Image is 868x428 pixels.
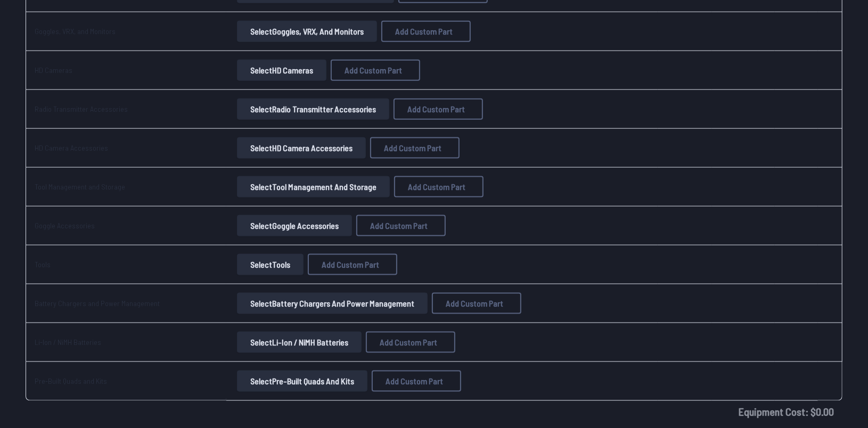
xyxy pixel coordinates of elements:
button: SelectGoggles, VRX, and Monitors [237,21,377,42]
a: HD Cameras [35,65,72,75]
a: SelectBattery Chargers and Power Management [235,293,430,314]
button: Add Custom Part [366,332,455,353]
button: Add Custom Part [432,293,521,314]
a: Radio Transmitter Accessories [35,104,128,113]
span: Add Custom Part [395,27,453,36]
button: Add Custom Part [356,215,446,236]
button: Add Custom Part [394,98,483,120]
span: Add Custom Part [345,66,402,75]
a: SelectPre-Built Quads and Kits [235,371,370,392]
a: Pre-Built Quads and Kits [35,376,107,385]
span: Add Custom Part [408,183,465,191]
td: Equipment Cost: $ 0.00 [26,401,842,422]
span: Add Custom Part [370,221,428,230]
button: Add Custom Part [308,254,397,275]
span: Add Custom Part [384,144,441,152]
a: SelectLi-Ion / NiMH Batteries [235,332,364,353]
button: SelectPre-Built Quads and Kits [237,371,367,392]
a: Li-Ion / NiMH Batteries [35,338,101,347]
a: SelectHD Cameras [235,60,329,81]
button: SelectBattery Chargers and Power Management [237,293,428,314]
a: SelectRadio Transmitter Accessories [235,98,391,120]
a: Battery Chargers and Power Management [35,299,160,308]
a: Tool Management and Storage [35,182,125,191]
button: SelectRadio Transmitter Accessories [237,98,389,120]
button: Add Custom Part [370,137,460,159]
span: Add Custom Part [407,105,465,113]
a: HD Camera Accessories [35,143,108,152]
span: Add Custom Part [446,299,503,308]
button: SelectGoggle Accessories [237,215,352,236]
a: SelectTools [235,254,306,275]
span: Add Custom Part [386,377,443,385]
a: SelectHD Camera Accessories [235,137,368,159]
button: Add Custom Part [372,371,461,392]
button: Add Custom Part [394,176,484,197]
button: SelectHD Camera Accessories [237,137,366,159]
a: SelectGoggles, VRX, and Monitors [235,21,379,42]
span: Add Custom Part [322,260,379,269]
a: SelectGoggle Accessories [235,215,354,236]
button: SelectTool Management and Storage [237,176,390,197]
button: Add Custom Part [381,21,471,42]
span: Add Custom Part [380,338,437,347]
a: SelectTool Management and Storage [235,176,392,197]
button: SelectHD Cameras [237,60,326,81]
a: Goggle Accessories [35,221,95,230]
button: SelectTools [237,254,304,275]
button: Add Custom Part [331,60,420,81]
a: Goggles, VRX, and Monitors [35,27,116,36]
a: Tools [35,260,51,269]
button: SelectLi-Ion / NiMH Batteries [237,332,362,353]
